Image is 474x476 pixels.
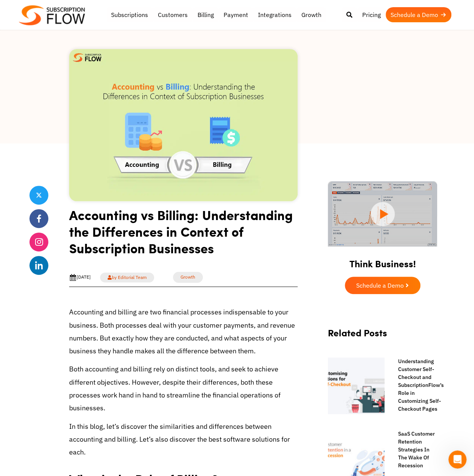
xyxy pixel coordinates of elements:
[173,272,203,283] a: Growth
[345,277,420,294] a: Schedule a Demo
[153,7,193,22] a: Customers
[69,274,91,281] div: [DATE]
[106,7,153,22] a: Subscriptions
[320,249,445,273] h2: Think Business!
[448,450,466,468] iframe: Intercom live chat
[69,420,298,459] p: In this blog, let’s discover the similarities and differences between accounting and billing. Let...
[69,306,298,357] p: Accounting and billing are two financial processes indispensable to your business. Both processes...
[357,7,386,22] a: Pricing
[100,273,154,282] a: by Editorial Team
[253,7,296,22] a: Integrations
[193,7,219,22] a: Billing
[356,282,404,288] span: Schedule a Demo
[328,357,384,414] img: Customer self checkout
[328,181,437,246] img: intro video
[328,327,437,346] h2: Related Posts
[391,430,437,470] a: SaaS Customer Retention Strategies In The Wake Of Recession
[391,357,437,413] a: Understanding Customer Self-Checkout and SubscriptionFlow’s Role in Customizing Self-Checkout Pages
[69,49,298,201] img: Accounting vs Billing
[19,5,85,25] img: Subscriptionflow
[386,7,451,22] a: Schedule a Demo
[219,7,253,22] a: Payment
[69,363,298,414] p: Both accounting and billing rely on distinct tools, and seek to achieve different objectives. How...
[69,206,298,262] h1: Accounting vs Billing: Understanding the Differences in Context of Subscription Businesses
[296,7,326,22] a: Growth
